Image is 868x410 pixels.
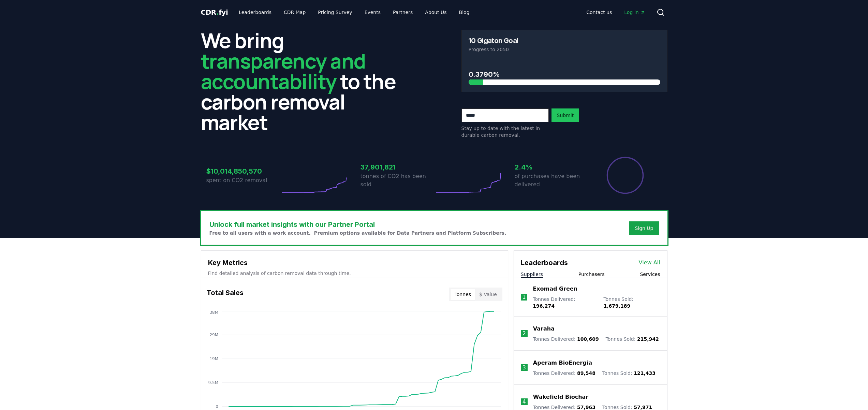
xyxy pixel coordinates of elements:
[533,336,599,342] p: Tonnes Delivered :
[523,398,526,406] p: 4
[523,364,526,372] p: 3
[603,296,660,309] p: Tonnes Sold :
[209,333,218,337] tspan: 29M
[521,258,568,268] h3: Leaderboards
[577,336,599,342] span: 100,609
[606,336,659,342] p: Tonnes Sold :
[629,221,659,235] button: Sign Up
[361,172,434,189] p: tonnes of CO2 has been sold
[523,330,526,338] p: 2
[533,285,577,293] a: Exomad Green
[577,370,595,376] span: 89,548
[515,162,588,172] h3: 2.4%
[533,359,592,367] a: Aperam BioEnergia
[312,6,357,18] a: Pricing Survey
[207,288,244,301] h3: Total Sales
[578,271,605,278] button: Purchasers
[581,6,651,18] nav: Main
[635,225,653,232] a: Sign Up
[634,405,652,410] span: 57,971
[208,258,501,268] h3: Key Metrics
[201,8,228,16] span: CDR fyi
[208,270,501,277] p: Find detailed analysis of carbon removal data through time.
[581,6,617,18] a: Contact us
[233,6,475,18] nav: Main
[216,404,218,409] tspan: 0
[201,8,228,17] a: CDR.fyi
[521,271,543,278] button: Suppliers
[624,9,645,16] span: Log in
[209,219,506,230] h3: Unlock full market insights with our Partner Portal
[522,293,526,301] p: 1
[637,336,659,342] span: 215,942
[469,69,660,79] h3: 0.3790%
[515,172,588,189] p: of purchases have been delivered
[201,47,366,95] span: transparency and accountability
[533,370,595,377] p: Tonnes Delivered :
[533,325,555,333] a: Varaha
[603,303,630,309] span: 1,679,189
[233,6,277,18] a: Leaderboards
[639,259,660,267] a: View All
[278,6,311,18] a: CDR Map
[469,46,660,53] p: Progress to 2050
[206,166,280,176] h3: $10,014,850,570
[606,156,644,194] div: Percentage of sales delivered
[634,370,656,376] span: 121,433
[475,289,501,300] button: $ Value
[209,356,218,361] tspan: 19M
[602,370,656,377] p: Tonnes Sold :
[216,8,219,16] span: .
[209,310,218,315] tspan: 38M
[209,230,506,236] p: Free to all users with a work account. Premium options available for Data Partners and Platform S...
[533,296,597,309] p: Tonnes Delivered :
[551,108,579,122] button: Submit
[533,393,588,401] a: Wakefield Biochar
[361,162,434,172] h3: 37,901,821
[454,6,475,18] a: Blog
[461,125,549,138] p: Stay up to date with the latest in durable carbon removal.
[359,6,386,18] a: Events
[206,176,280,185] p: spent on CO2 removal
[420,6,452,18] a: About Us
[469,37,518,44] h3: 10 Gigaton Goal
[577,405,595,410] span: 57,963
[619,6,651,18] a: Log in
[451,289,475,300] button: Tonnes
[208,380,218,385] tspan: 9.5M
[201,30,407,132] h2: We bring to the carbon removal market
[387,6,418,18] a: Partners
[640,271,660,278] button: Services
[533,303,555,309] span: 196,274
